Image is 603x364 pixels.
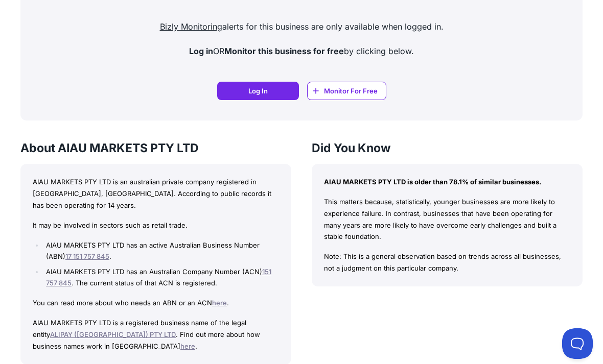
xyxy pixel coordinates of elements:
[324,196,570,242] p: This matters because, statistically, younger businesses are more likely to experience failure. In...
[180,342,195,350] a: here
[43,266,279,289] li: AIAU MARKETS PTY LTD has an Australian Company Number (ACN) . The current status of that ACN is r...
[33,317,279,352] p: AIAU MARKETS PTY LTD is a registered business name of the legal entity . Find out more about how ...
[50,330,176,338] a: ALIPAY ([GEOGRAPHIC_DATA]) PTY LTD
[312,141,583,156] h3: Did You Know
[33,297,279,309] p: You can read more about who needs an ABN or an ACN .
[160,21,222,32] a: Bizly Monitoring
[217,82,299,100] a: Log In
[29,45,574,57] p: OR by clicking below.
[20,141,291,156] h3: About AIAU MARKETS PTY LTD
[224,46,344,56] strong: Monitor this business for free
[307,82,386,100] a: Monitor For Free
[29,20,574,33] p: alerts for this business are only available when logged in.
[248,86,268,96] span: Log In
[33,220,279,231] p: It may be involved in sectors such as retail trade.
[562,328,593,359] iframe: Toggle Customer Support
[212,299,227,307] a: here
[324,176,570,188] p: AIAU MARKETS PTY LTD is older than 78.1% of similar businesses.
[65,252,109,260] a: 17 151 757 845
[43,239,279,263] li: AIAU MARKETS PTY LTD has an active Australian Business Number (ABN) .
[189,46,213,56] strong: Log in
[324,251,570,274] p: Note: This is a general observation based on trends across all businesses, not a judgment on this...
[33,176,279,211] p: AIAU MARKETS PTY LTD is an australian private company registered in [GEOGRAPHIC_DATA], [GEOGRAPHI...
[324,86,378,96] span: Monitor For Free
